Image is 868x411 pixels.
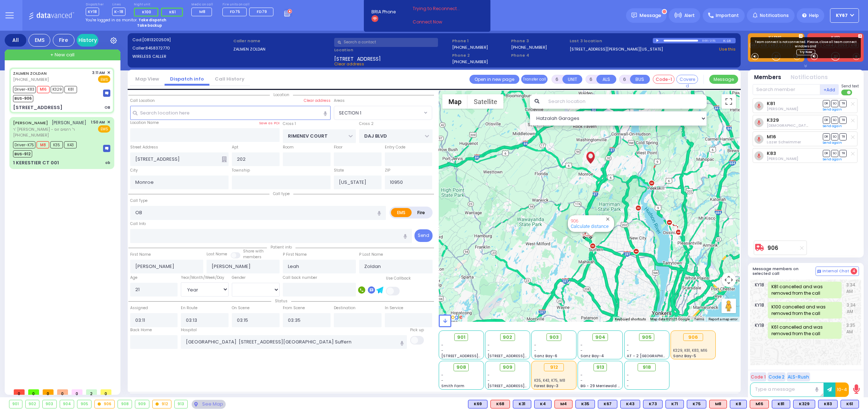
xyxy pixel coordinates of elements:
a: K61 [750,43,759,48]
div: K61 cancelled and was removed from the call [768,322,842,339]
a: Try Now [796,49,815,55]
div: K-18 [723,38,736,43]
button: Members [754,73,781,82]
span: - [534,348,536,353]
div: BLS [841,400,859,408]
span: K100 [142,9,151,15]
span: DR [823,100,830,107]
span: Important [716,12,739,19]
span: Driver-K75 [13,141,35,148]
label: Medic on call [191,3,214,7]
span: Lazer Schwimmer [767,139,801,145]
div: K68 [490,400,510,408]
label: Fire units on call [222,3,276,7]
button: ALS [596,75,616,84]
span: SECTION 1 [334,106,422,119]
span: Other building occupants [222,156,227,162]
a: [STREET_ADDRESS][PERSON_NAME][US_STATE] [570,46,663,52]
span: Dov Guttman [767,156,798,161]
div: K4 [534,400,552,408]
span: Patient info [267,245,295,250]
label: Dispatcher [86,3,104,7]
label: Assigned [130,305,148,311]
div: All [5,34,26,47]
span: 2 [86,389,97,395]
span: Location [270,92,293,98]
a: [PERSON_NAME] [13,120,48,126]
div: 903 [43,400,56,408]
button: Transfer call [521,75,548,84]
label: ZIP [385,168,390,173]
a: Send again [823,140,842,145]
span: Driver-K83 [13,86,36,93]
img: Google [441,312,464,322]
span: 8458372770 [145,45,170,51]
span: K329 [51,86,63,93]
span: 3:34 AM [846,282,857,298]
div: 913 [175,400,187,408]
span: K81 [64,86,77,93]
span: [STREET_ADDRESS][PERSON_NAME] [441,353,510,359]
span: DR [823,117,830,124]
label: WIRELESS CALLER [132,53,231,60]
span: Phone 1 [452,38,509,44]
span: - [580,378,583,383]
div: BLS [793,400,815,408]
div: ob [105,160,110,165]
div: ALS [554,400,573,408]
label: Call back number [283,275,317,281]
input: Search a contact [334,38,438,47]
div: BLS [575,400,595,408]
a: Open in new page [469,75,519,84]
span: - [580,372,583,378]
span: - [488,342,490,348]
img: Logo [29,11,77,20]
span: [STREET_ADDRESS][PERSON_NAME] [488,383,556,389]
div: 901 [9,400,22,408]
div: 908 [118,400,132,408]
label: [PHONE_NUMBER] [452,44,488,50]
span: Phone 3 [511,38,567,44]
div: - [627,372,667,378]
button: Close [604,216,611,222]
span: DR [823,133,830,140]
label: Street Address [130,144,158,150]
span: BRIA Phone [371,9,396,15]
div: [STREET_ADDRESS] [13,104,63,111]
span: You're logged in as monitor. [86,17,137,23]
label: Clear address [304,98,331,104]
span: K43 [64,141,77,148]
div: OB [105,105,110,110]
span: Phone 4 [511,52,567,59]
small: Share with [243,248,264,254]
div: 906 [582,230,593,239]
label: Last 3 location [570,38,652,44]
span: Shia Waldman [767,123,842,128]
img: comment-alt.png [817,270,821,273]
label: [PHONE_NUMBER] [452,59,488,64]
span: EMS [98,125,110,133]
label: Apt [232,144,238,150]
div: See map [192,400,226,409]
span: 0 [57,389,68,395]
input: Search location [544,94,707,109]
div: BLS [772,400,790,408]
span: BG - 29 Merriewold S. [580,383,621,389]
span: Status [271,298,291,304]
label: Age [130,275,137,281]
span: - [580,348,583,353]
a: Send again [823,124,842,128]
span: [STREET_ADDRESS][PERSON_NAME] [488,353,556,359]
label: P Last Name [359,252,383,258]
span: ✕ [107,70,110,76]
img: message-box.svg [103,90,110,97]
div: K43 [620,400,640,408]
span: - [441,372,443,378]
span: - [534,342,536,348]
img: message.svg [631,13,637,18]
div: ZALMEN ZOLDAN [584,151,597,173]
label: Hospital [181,327,197,333]
button: ALS-Rush [787,372,810,381]
span: 4 [851,268,857,274]
span: Clear address [334,61,364,67]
